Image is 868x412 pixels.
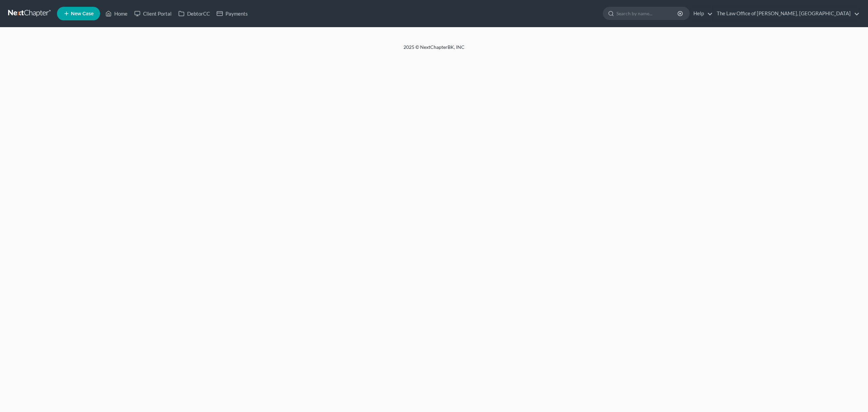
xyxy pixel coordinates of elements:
a: Help [690,7,713,20]
a: The Law Office of [PERSON_NAME], [GEOGRAPHIC_DATA] [713,7,860,20]
a: Home [102,7,131,20]
a: DebtorCC [175,7,213,20]
a: Payments [213,7,251,20]
span: New Case [71,11,94,16]
input: Search by name... [616,7,678,20]
a: Client Portal [131,7,175,20]
div: 2025 © NextChapterBK, INC [241,44,627,56]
